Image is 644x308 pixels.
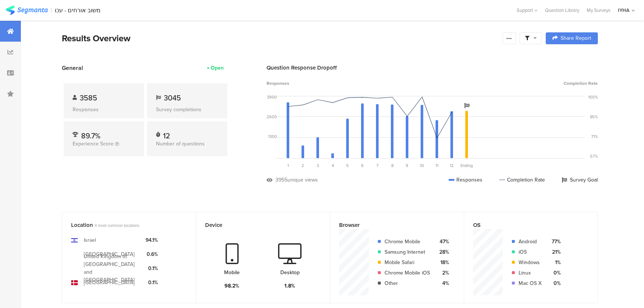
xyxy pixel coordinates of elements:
[519,238,542,246] div: Android
[6,6,48,15] img: segmanta logo
[62,32,499,45] div: Results Overview
[163,130,170,138] div: 12
[376,163,379,169] span: 7
[267,94,277,100] div: 3900
[73,106,135,113] div: Responses
[499,176,545,184] div: Completion Rate
[317,163,319,169] span: 3
[591,134,598,139] div: 71%
[84,279,135,286] div: [GEOGRAPHIC_DATA]
[588,94,598,100] div: 100%
[561,36,591,41] span: Share Report
[548,259,561,266] div: 1%
[583,7,614,14] a: My Surveys
[346,163,349,169] span: 5
[548,269,561,277] div: 0%
[284,282,295,290] div: 1.8%
[211,64,224,72] div: Open
[84,250,135,258] div: [GEOGRAPHIC_DATA]
[473,221,576,229] div: OS
[146,279,158,286] div: 0.1%
[224,282,239,290] div: 98.2%
[590,153,598,159] div: 57%
[146,250,158,258] div: 0.6%
[517,4,538,16] div: Support
[361,163,364,169] span: 6
[71,221,175,229] div: Location
[55,7,101,14] div: משוב אורחים - עכו
[84,253,140,284] div: United Kingdom of [GEOGRAPHIC_DATA] and [GEOGRAPHIC_DATA]
[267,114,277,120] div: 2600
[450,163,454,169] span: 12
[548,248,561,256] div: 21%
[406,163,408,169] span: 9
[436,248,449,256] div: 28%
[156,140,205,148] span: Number of questions
[436,238,449,246] div: 47%
[268,134,277,139] div: 1300
[464,103,469,108] i: Survey Goal
[391,163,393,169] span: 8
[80,92,97,103] span: 3585
[62,64,83,72] span: General
[519,248,542,256] div: iOS
[420,163,424,169] span: 10
[146,264,158,272] div: 0.1%
[332,163,334,169] span: 4
[519,269,542,277] div: Linux
[73,140,114,148] span: Experience Score
[385,279,430,287] div: Other
[339,221,443,229] div: Browser
[302,163,304,169] span: 2
[436,279,449,287] div: 4%
[436,259,449,266] div: 18%
[519,279,542,287] div: Mac OS X
[436,163,439,169] span: 11
[385,248,430,256] div: Samsung Internet
[562,176,598,184] div: Survey Goal
[449,176,482,184] div: Responses
[564,80,598,87] span: Completion Rate
[267,80,289,87] span: Responses
[84,236,96,244] div: Israel
[164,92,181,103] span: 3045
[81,130,101,141] span: 89.7%
[548,238,561,246] div: 77%
[519,259,542,266] div: Windows
[385,269,430,277] div: Chrome Mobile iOS
[267,64,598,72] div: Question Response Dropoff
[224,269,240,276] div: Mobile
[385,259,430,266] div: Mobile Safari
[205,221,309,229] div: Device
[287,176,318,184] div: unique views
[459,163,474,169] div: Ending
[618,7,629,14] div: IYHA
[275,176,287,184] div: 3955
[541,7,583,14] a: Question Library
[548,279,561,287] div: 0%
[146,236,158,244] div: 94.1%
[156,106,219,113] div: Survey completions
[287,163,289,169] span: 1
[280,269,300,276] div: Desktop
[436,269,449,277] div: 2%
[385,238,430,246] div: Chrome Mobile
[590,114,598,120] div: 85%
[51,6,52,15] div: |
[95,222,139,228] span: 4 most common locations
